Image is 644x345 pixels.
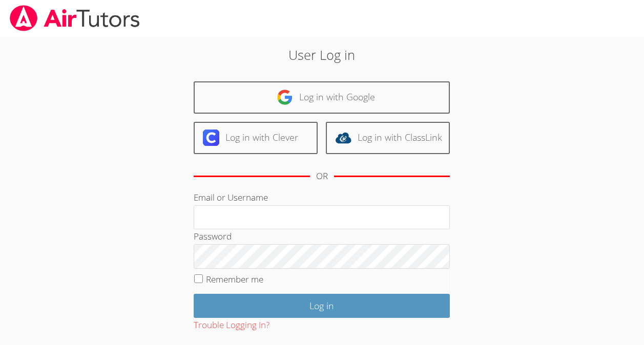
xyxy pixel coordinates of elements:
label: Remember me [206,273,263,285]
img: clever-logo-6eab21bc6e7a338710f1a6ff85c0baf02591cd810cc4098c63d3a4b26e2feb20.svg [203,130,219,146]
img: airtutors_banner-c4298cdbf04f3fff15de1276eac7730deb9818008684d7c2e4769d2f7ddbe033.png [9,5,141,31]
img: google-logo-50288ca7cdecda66e5e0955fdab243c47b7ad437acaf1139b6f446037453330a.svg [277,89,293,105]
a: Log in with Google [194,81,450,114]
div: OR [316,169,328,184]
img: classlink-logo-d6bb404cc1216ec64c9a2012d9dc4662098be43eaf13dc465df04b49fa7ab582.svg [335,130,351,146]
button: Trouble Logging In? [194,318,269,333]
input: Log in [194,294,450,318]
a: Log in with Clever [194,122,318,154]
h2: User Log in [148,45,496,64]
label: Email or Username [194,191,268,203]
a: Log in with ClassLink [326,122,450,154]
label: Password [194,230,232,242]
